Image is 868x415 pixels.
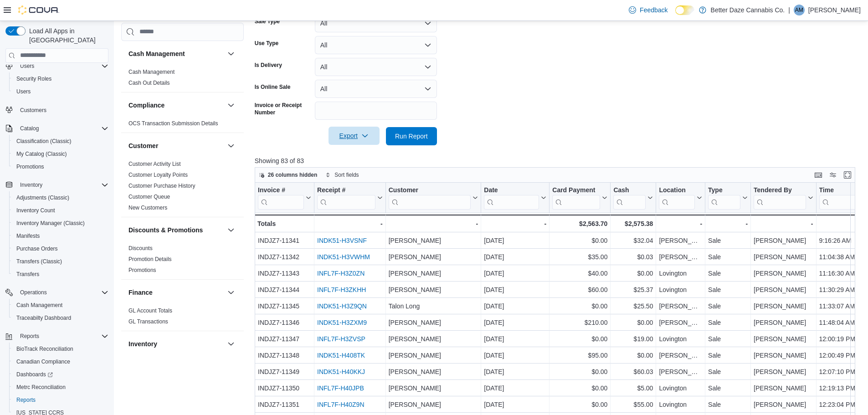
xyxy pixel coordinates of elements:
[128,245,153,252] span: Discounts
[13,136,75,147] a: Classification (Classic)
[754,317,813,328] div: [PERSON_NAME]
[613,333,653,344] div: $19.00
[9,255,112,268] button: Transfers (Classic)
[708,317,748,328] div: Sale
[128,120,218,127] a: OCS Transaction Submission Details
[675,5,694,15] input: Dark Mode
[16,314,71,322] span: Traceabilty Dashboard
[20,125,39,132] span: Catalog
[255,169,321,180] button: 26 columns hidden
[258,186,304,209] div: Invoice #
[258,186,304,195] div: Invoice #
[552,218,607,229] div: $2,563.70
[16,271,39,278] span: Transfers
[9,204,112,217] button: Inventory Count
[484,333,546,344] div: [DATE]
[16,88,31,95] span: Users
[121,67,244,92] div: Cash Management
[317,286,366,293] a: INFL7F-H3ZKHH
[16,220,85,227] span: Inventory Manager (Classic)
[16,179,46,190] button: Inventory
[13,73,108,84] span: Security Roles
[659,301,702,312] div: [PERSON_NAME]
[128,79,170,87] span: Cash Out Details
[659,251,702,262] div: [PERSON_NAME]
[317,237,367,244] a: INDK51-H3VSNF
[708,218,748,229] div: -
[128,288,153,297] h3: Finance
[13,149,108,159] span: My Catalog (Classic)
[128,267,156,273] a: Promotions
[659,333,702,344] div: Lovington
[708,186,740,209] div: Type
[317,253,370,261] a: INDK51-H3VWHM
[395,132,428,141] span: Run Report
[16,358,70,365] span: Canadian Compliance
[16,163,44,170] span: Promotions
[128,172,188,178] a: Customer Loyalty Points
[9,368,112,381] a: Dashboards
[255,40,278,47] label: Use Type
[16,384,66,391] span: Metrc Reconciliation
[128,307,172,314] span: GL Account Totals
[754,333,813,344] div: [PERSON_NAME]
[128,205,167,211] a: New Customers
[16,75,51,82] span: Security Roles
[317,319,367,326] a: INDK51-H3ZXM9
[16,302,62,309] span: Cash Management
[20,181,42,189] span: Inventory
[16,287,51,298] button: Operations
[317,186,375,209] div: Receipt # URL
[640,5,668,15] span: Feedback
[128,68,175,76] span: Cash Management
[788,5,790,15] p: |
[552,301,607,312] div: $0.00
[389,284,478,295] div: [PERSON_NAME]
[795,5,803,15] span: AM
[258,186,311,209] button: Invoice #
[9,299,112,312] button: Cash Management
[659,284,702,295] div: Lovington
[13,73,55,84] a: Security Roles
[128,183,195,189] a: Customer Purchase History
[258,268,311,279] div: INDJZ7-11343
[258,235,311,246] div: INDJZ7-11341
[9,343,112,355] button: BioTrack Reconciliation
[13,300,108,311] span: Cash Management
[13,313,108,323] span: Traceabilty Dashboard
[613,186,653,209] button: Cash
[13,369,56,380] a: Dashboards
[16,331,108,342] span: Reports
[389,268,478,279] div: [PERSON_NAME]
[255,61,282,69] label: Is Delivery
[389,186,478,209] button: Customer
[128,171,188,179] span: Customer Loyalty Points
[13,395,39,405] a: Reports
[128,307,172,314] a: GL Account Totals
[317,368,365,375] a: INDK51-H40KKJ
[315,58,437,76] button: All
[552,317,607,328] div: $210.00
[9,148,112,160] button: My Catalog (Classic)
[389,301,478,312] div: Talon Long
[9,268,112,281] button: Transfers
[659,317,702,328] div: [PERSON_NAME]
[625,1,671,19] a: Feedback
[128,101,164,110] h3: Compliance
[128,101,224,110] button: Compliance
[128,120,218,127] span: OCS Transaction Submission Details
[128,49,185,58] h3: Cash Management
[13,382,69,393] a: Metrc Reconciliation
[9,217,112,230] button: Inventory Manager (Classic)
[2,60,112,72] button: Users
[13,136,108,147] span: Classification (Classic)
[659,235,702,246] div: [PERSON_NAME]
[128,69,175,75] a: Cash Management
[13,149,71,159] a: My Catalog (Classic)
[389,218,478,229] div: -
[317,186,383,209] button: Receipt #
[9,381,112,394] button: Metrc Reconciliation
[484,317,546,328] div: [DATE]
[128,256,172,263] span: Promotion Details
[20,107,46,114] span: Customers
